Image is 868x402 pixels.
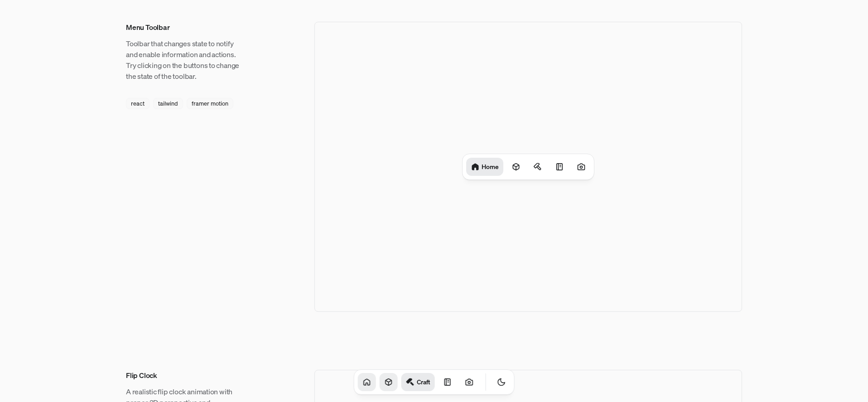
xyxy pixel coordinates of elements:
[126,98,149,109] div: react
[126,38,242,82] p: Toolbar that changes state to notify and enable information and actions. Try clicking on the butt...
[187,98,233,109] div: framer motion
[401,373,435,391] a: Craft
[153,98,183,109] div: tailwind
[126,22,242,33] h3: Menu Toolbar
[482,162,499,171] h1: Home
[492,373,510,391] button: Toggle Theme
[126,370,242,381] h3: Flip Clock
[417,378,430,386] h1: Craft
